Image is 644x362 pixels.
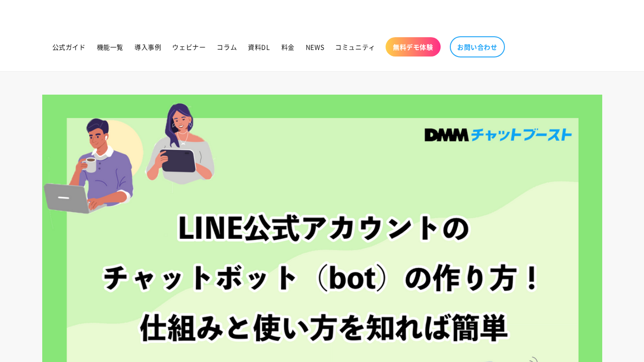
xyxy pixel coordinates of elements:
span: 公式ガイド [52,43,86,51]
a: 料金 [276,37,300,57]
a: 機能一覧 [91,37,129,57]
span: 無料デモ体験 [393,43,433,51]
a: 資料DL [242,37,275,57]
span: お問い合わせ [457,43,498,51]
a: 公式ガイド [47,37,91,57]
span: 資料DL [248,43,270,51]
a: 無料デモ体験 [386,37,441,57]
span: コラム [217,43,237,51]
a: コラム [211,37,242,57]
a: ウェビナー [167,37,211,57]
a: 導入事例 [129,37,167,57]
span: コミュニティ [335,43,375,51]
span: ウェビナー [172,43,206,51]
a: お問い合わせ [450,36,505,57]
a: NEWS [300,37,330,57]
a: コミュニティ [330,37,381,57]
span: NEWS [306,43,324,51]
span: 料金 [281,43,295,51]
span: 導入事例 [134,43,161,51]
span: 機能一覧 [97,43,123,51]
